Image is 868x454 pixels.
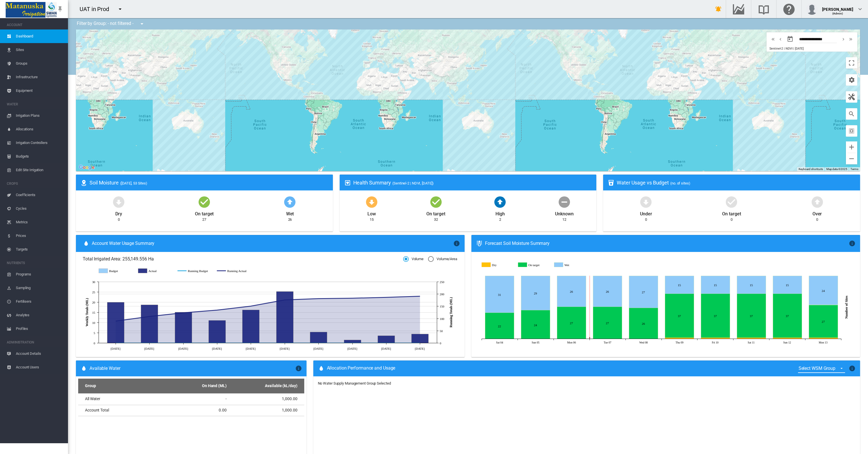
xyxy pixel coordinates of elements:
[351,342,354,344] circle: Running Budget Sep 22 0
[715,6,722,12] md-icon: icon-bell-ring
[485,240,849,247] div: Forecast Soil Moisture Summary
[7,338,63,347] span: ADMINISTRATION
[499,217,501,222] div: 2
[496,341,503,344] tspan: Sat 04
[848,36,854,43] md-icon: icon-chevron-double-right
[107,302,124,343] g: Actual Aug 4 20.03
[197,195,211,209] md-icon: icon-checkbox-marked-circle
[92,280,95,284] tspan: 30
[846,141,857,153] button: Zoom in
[284,299,286,301] circle: Running Actual Sep 8 176.13
[440,292,444,296] tspan: 200
[809,305,838,338] g: On target Oct 13, 2025 27
[593,276,622,307] g: Wet Oct 07, 2025 26
[280,347,290,350] tspan: [DATE]
[85,298,89,326] tspan: Weekly Totals (ML)
[844,296,848,319] tspan: Number of Sites
[139,20,145,27] md-icon: icon-menu-down
[440,317,444,321] tspan: 100
[493,195,507,209] md-icon: icon-arrow-up-bold-circle
[250,342,252,344] circle: Running Budget Sep 1 0
[7,20,63,29] span: ACCOUNT
[737,294,766,338] g: On target Oct 11, 2025 37
[617,179,856,186] div: Water Usage vs Budget
[826,167,847,171] span: Map data ©2025
[555,262,588,268] g: Wet
[665,276,694,294] g: Wet Oct 09, 2025 15
[819,341,827,344] tspan: Mon 13
[412,334,429,343] g: Actual Oct 6 4.51
[295,365,302,372] md-icon: icon-information
[793,47,803,50] span: | [DATE]
[156,396,227,402] div: -
[16,322,63,336] span: Profiles
[777,36,784,43] md-icon: icon-chevron-left
[846,125,857,137] button: icon-select-all
[114,320,117,322] circle: Running Actual Aug 4 89.69
[16,70,63,84] span: Infrastructure
[737,276,766,294] g: Wet Oct 11, 2025 15
[92,290,95,294] tspan: 25
[557,307,586,339] g: On target Oct 06, 2025 27
[848,111,855,117] md-icon: icon-magnify
[114,3,126,15] button: icon-menu-down
[229,379,304,393] th: Available (kL/day)
[495,209,505,217] div: High
[16,163,63,177] span: Edit Site Irrigation
[16,202,63,215] span: Cycles
[217,268,251,273] g: Running Actual
[665,294,694,338] g: On target Oct 09, 2025 37
[519,262,551,268] g: On target
[16,150,63,163] span: Budgets
[846,108,857,120] button: icon-magnify
[773,276,802,294] g: Wet Oct 12, 2025 15
[476,240,483,247] md-icon: icon-thermometer-lines
[562,217,566,222] div: 12
[92,311,95,314] tspan: 15
[725,195,738,209] md-icon: icon-checkbox-marked-circle
[593,307,622,339] g: On target Oct 07, 2025 27
[175,312,192,343] g: Actual Aug 18 15.09
[428,256,457,262] md-radio-button: Volume/Area
[521,310,550,339] g: On target Oct 05, 2025 24
[434,217,438,222] div: 32
[701,338,730,339] g: Dry Oct 10, 2025 1
[154,379,229,393] th: On Hand (ML)
[80,179,87,186] md-icon: icon-map-marker-radius
[57,6,63,12] md-icon: icon-pin
[16,57,63,70] span: Groups
[849,240,856,247] md-icon: icon-information
[848,77,855,83] md-icon: icon-cog
[344,179,351,186] md-icon: icon-heart-box-outline
[857,6,863,12] md-icon: icon-chevron-down
[822,4,853,10] div: [PERSON_NAME]
[195,209,214,217] div: On target
[485,276,514,313] g: Wet Oct 04, 2025 31
[216,342,218,344] circle: Running Budget Aug 25 0
[850,167,858,171] a: Terms
[773,294,802,338] g: On target Oct 12, 2025 37
[16,84,63,97] span: Equipment
[78,405,154,416] td: Account Total
[809,338,838,339] g: Dry Oct 13, 2025 1
[120,181,147,185] span: ([DATE], 53 Sites)
[521,276,550,310] g: Wet Oct 05, 2025 29
[532,341,540,344] tspan: Sun 05
[608,179,614,186] md-icon: icon-cup-water
[449,297,453,327] tspan: Running Totals (ML)
[415,347,425,350] tspan: [DATE]
[832,12,843,15] span: (Admin)
[90,365,120,372] span: Available Water
[117,6,124,12] md-icon: icon-menu-down
[748,341,755,344] tspan: Sat 11
[73,18,149,29] div: Filter by Group: - not filtered -
[77,164,96,171] img: Google
[440,305,444,308] tspan: 150
[848,128,855,134] md-icon: icon-select-all
[846,57,857,69] button: Toggle fullscreen view
[276,291,293,343] g: Actual Sep 8 25.33
[283,195,297,209] md-icon: icon-arrow-up-bold-circle
[567,341,576,344] tspan: Mon 06
[94,331,95,335] tspan: 5
[16,243,63,256] span: Targets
